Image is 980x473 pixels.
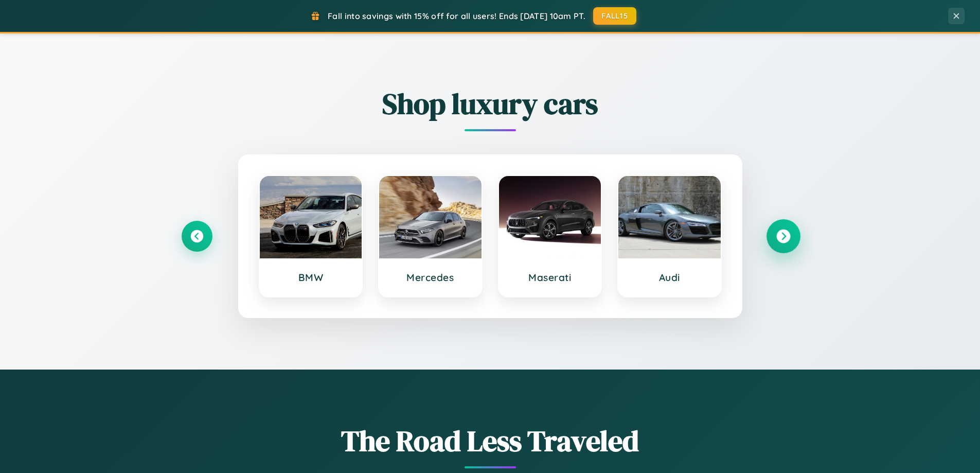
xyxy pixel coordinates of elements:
[593,7,636,25] button: FALL15
[509,271,591,284] h3: Maserati
[182,421,799,461] h1: The Road Less Traveled
[328,11,585,21] span: Fall into savings with 15% off for all users! Ends [DATE] 10am PT.
[270,271,352,284] h3: BMW
[389,271,471,284] h3: Mercedes
[629,271,710,284] h3: Audi
[182,84,799,124] h2: Shop luxury cars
